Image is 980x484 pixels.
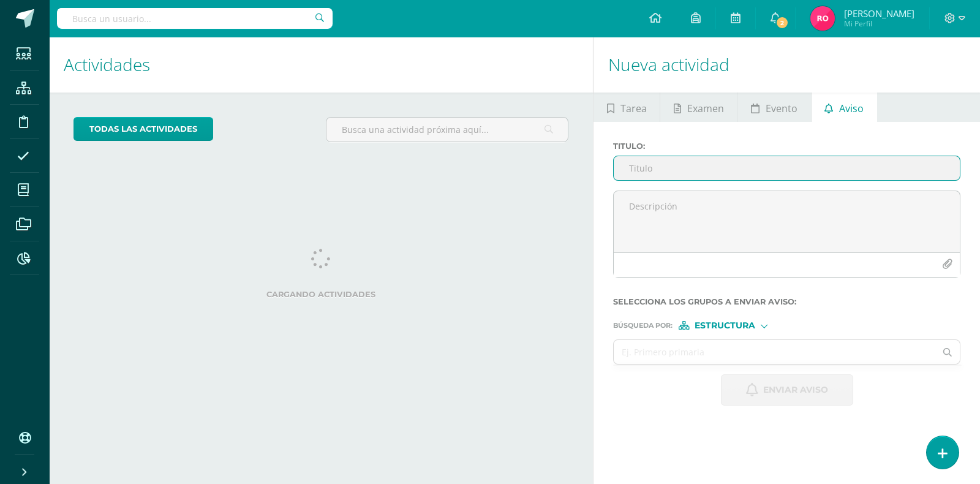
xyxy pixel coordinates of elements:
[326,118,568,142] input: Busca una actividad próxima aquí...
[613,142,960,151] label: Titulo :
[660,93,737,122] a: Examen
[73,290,568,299] label: Cargando actividades
[763,375,828,405] span: Enviar aviso
[57,8,333,29] input: Busca un usuario...
[73,117,213,141] a: todas las Actividades
[737,93,810,122] a: Evento
[766,94,797,123] span: Evento
[614,156,960,180] input: Titulo
[594,93,660,122] a: Tarea
[620,94,647,123] span: Tarea
[721,374,853,406] button: Enviar aviso
[812,93,877,122] a: Aviso
[687,94,724,123] span: Examen
[810,6,835,31] img: 9ed3ab4ddce8f95826e4430dc4482ce6.png
[839,94,864,123] span: Aviso
[844,18,914,29] span: Mi Perfil
[679,321,771,330] div: [object Object]
[613,322,673,329] span: Búsqueda por :
[64,37,578,93] h1: Actividades
[613,297,960,306] label: Selecciona los grupos a enviar aviso :
[614,340,935,364] input: Ej. Primero primaria
[608,37,965,93] h1: Nueva actividad
[775,16,789,29] span: 2
[844,7,914,20] span: [PERSON_NAME]
[695,322,755,329] span: Estructura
